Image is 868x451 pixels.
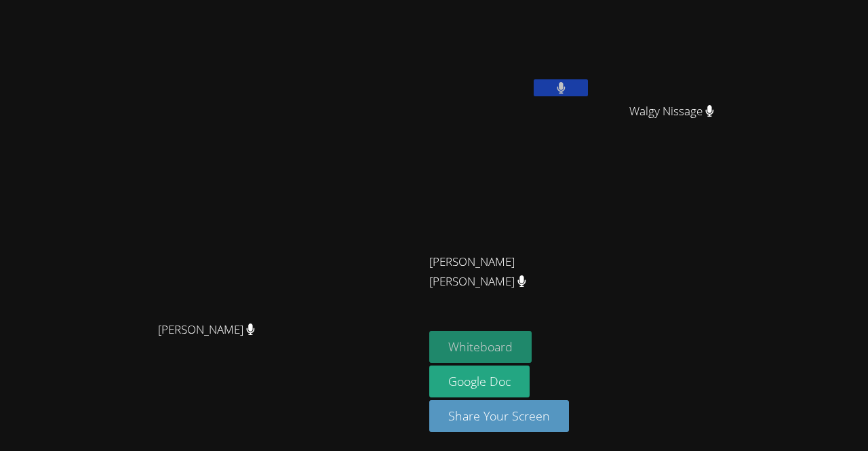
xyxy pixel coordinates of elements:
[429,366,530,397] a: Google Doc
[429,400,569,432] button: Share Your Screen
[429,252,580,292] span: [PERSON_NAME] [PERSON_NAME]
[429,331,532,363] button: Whiteboard
[158,320,255,340] span: [PERSON_NAME]
[629,102,714,121] span: Walgy Nissage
